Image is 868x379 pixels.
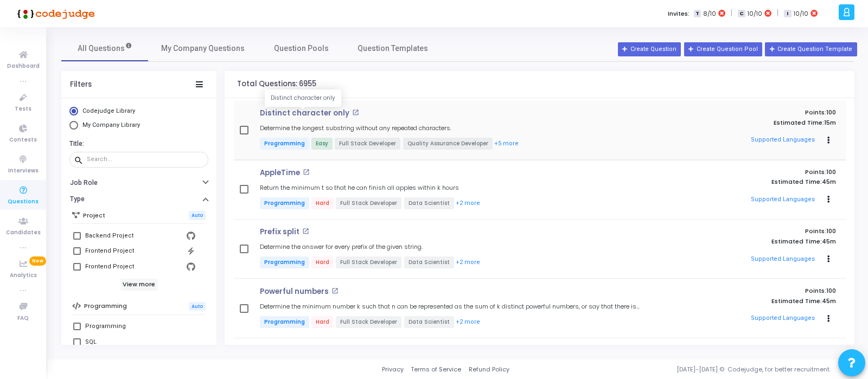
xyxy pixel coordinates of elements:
span: Hard [311,197,334,209]
span: Question Templates [358,43,428,54]
span: 100 [826,168,836,176]
a: Refund Policy [469,365,509,374]
h5: Determine the minimum number k such that n can be represented as the sum of k distinct powerful n... [260,303,641,310]
h6: Title: [69,140,206,148]
mat-icon: open_in_new [303,169,310,176]
span: Quality Assurance Developer [403,138,493,150]
span: Question Pools [274,43,329,54]
span: Full Stack Developer [336,316,401,328]
span: Tests [15,105,31,114]
div: Programming [85,320,126,333]
button: Job Role [61,174,216,191]
button: Create Question Template [765,42,857,56]
p: Estimated Time: [651,178,836,185]
div: Filters [70,80,92,89]
span: Programming [260,138,309,150]
div: Frontend Project [85,260,134,273]
p: Estimated Time: [651,119,836,126]
h5: Determine the longest substring without any repeated characters. [260,125,451,132]
button: Actions [821,192,837,207]
button: Supported Languages [747,251,818,267]
span: My Company Questions [161,43,245,54]
h6: Programming [84,303,127,310]
label: Invites: [668,9,690,18]
div: SQL [85,336,97,349]
mat-icon: search [74,155,87,165]
button: Actions [821,311,837,326]
h6: Job Role [70,179,98,187]
p: Points: [651,169,836,176]
p: AppleTime [260,169,300,177]
span: Auto [189,302,206,311]
p: Estimated Time: [651,298,836,305]
span: Codejudge Library [82,107,135,114]
span: Data Scientist [404,197,454,209]
span: Programming [260,316,309,328]
span: Dashboard [7,62,40,71]
img: logo [14,3,95,24]
span: I [784,10,791,18]
a: Privacy [382,365,404,374]
button: Actions [821,133,837,148]
button: +5 more [494,139,519,149]
p: Prefix split [260,228,299,236]
span: Full Stack Developer [336,197,401,209]
span: 10/10 [794,9,808,18]
span: 10/10 [748,9,762,18]
h6: Type [70,195,85,203]
span: | [731,8,732,19]
p: Distinct character only [260,109,349,118]
span: Questions [8,197,39,207]
button: +2 more [455,317,481,327]
a: Terms of Service [411,365,461,374]
button: Supported Languages [747,311,818,327]
p: Estimated Time: [651,238,836,245]
mat-icon: open_in_new [352,109,359,116]
h5: Determine the answer for every prefix of the given string. [260,243,423,250]
span: 15m [824,119,836,126]
span: 100 [826,108,836,117]
div: [DATE]-[DATE] © Codejudge, for better recruitment. [509,365,854,374]
span: 45m [822,178,836,185]
mat-radio-group: Select Library [69,107,208,132]
h4: Total Questions: 6955 [237,80,316,88]
button: Create Question [618,42,681,56]
span: Programming [260,256,309,268]
span: 100 [826,286,836,295]
mat-icon: open_in_new [302,228,309,235]
span: | [777,8,778,19]
span: 45m [822,238,836,245]
span: Interviews [8,166,39,176]
span: Hard [311,256,334,268]
span: New [29,256,46,266]
span: Candidates [6,228,41,237]
input: Search... [87,156,204,163]
div: Distinct character only [265,89,341,106]
button: Create Question Pool [684,42,762,56]
span: Contests [9,136,37,145]
button: +2 more [455,258,481,268]
button: Type [61,191,216,208]
span: Analytics [10,271,37,280]
span: 45m [822,298,836,305]
p: Points: [651,287,836,294]
span: 100 [826,227,836,235]
h5: Return the minimum t so that he can finish all apples within k hours [260,184,459,191]
span: Full Stack Developer [336,256,401,268]
span: FAQ [17,314,29,323]
span: My Company Library [82,121,140,129]
button: +2 more [455,198,481,209]
span: T [694,10,701,18]
span: Auto [189,211,206,220]
span: Easy [311,138,333,150]
h6: View more [120,279,158,291]
span: C [738,10,745,18]
span: All Questions [78,43,132,54]
mat-icon: open_in_new [331,287,339,294]
span: Programming [260,197,309,209]
span: Data Scientist [404,316,454,328]
button: Supported Languages [747,191,818,208]
p: Points: [651,109,836,116]
span: Data Scientist [404,256,454,268]
p: Points: [651,228,836,235]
